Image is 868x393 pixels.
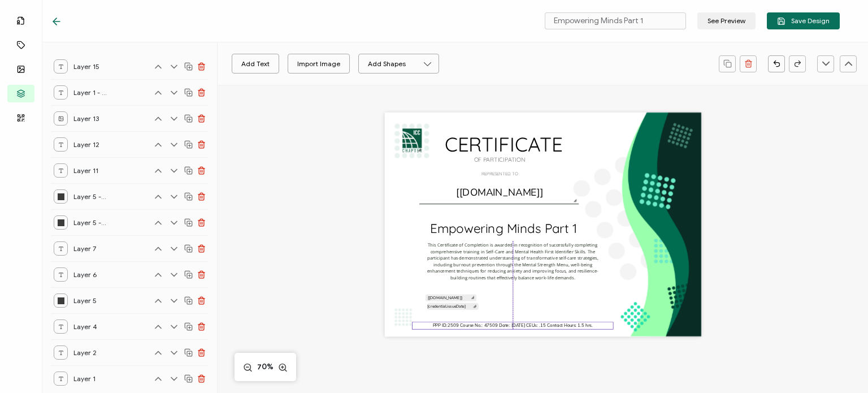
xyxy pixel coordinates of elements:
iframe: Chat Widget [811,339,868,393]
button: Add Text [232,54,279,74]
pre: REPRESENTED TO [481,171,518,176]
pre: Empowering Minds Part 1 [430,221,577,236]
input: Name your certificate [545,12,686,29]
span: Layer 5 - Copy [73,215,107,230]
span: Save Design [777,17,830,25]
span: Layer 15 [73,59,107,74]
span: Layer 5 - Copy - Copy [73,189,107,204]
span: Layer 4 [73,319,107,334]
button: See Preview [697,12,756,29]
span: Layer 6 [73,267,107,282]
button: Save Design [767,12,840,29]
span: Layer 7 [73,241,107,256]
span: Layer 2 [73,346,107,360]
pre: OF PARTICIPATION [474,156,526,163]
pre: This Certificate of Completion is awarded in recognition of successfully completing comprehensive... [427,241,600,280]
div: Import Image [297,54,340,74]
img: 0101948c-342d-4a04-bb33-e73e569e02a1.png [401,128,423,154]
pre: PPP ID:2509 Course No.: 47509 Date: [DATE] CEUs: .15 Contact Hours: 1.5 hrs. [433,323,593,329]
pre: [[DOMAIN_NAME]] [428,295,462,300]
button: Add Shapes [358,54,439,74]
span: Layer 12 [73,137,107,152]
pre: [[DOMAIN_NAME]] [456,185,543,199]
span: 70% [255,361,275,373]
span: Layer 1 - Copy [73,85,107,100]
span: Layer 13 [73,111,107,126]
pre: [credential.issueDate] [427,304,466,309]
span: Layer 5 [73,293,107,308]
pre: CERTIFICATE [445,132,563,157]
span: Layer 11 [73,163,107,178]
span: Layer 1 [73,372,107,386]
